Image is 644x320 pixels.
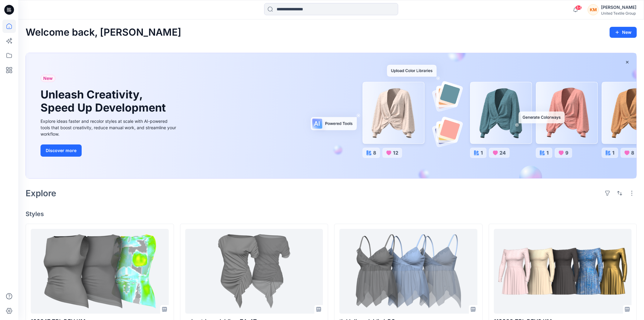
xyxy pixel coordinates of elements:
button: Discover more [41,144,82,157]
div: United Textile Group [601,11,636,16]
h2: Welcome back, [PERSON_NAME] [26,27,181,38]
div: Explore ideas faster and recolor styles at scale with AI-powered tools that boost creativity, red... [41,118,178,137]
h2: Explore [26,188,56,198]
a: Discover more [41,144,178,157]
a: tinklelio palaidinė RG [339,229,477,314]
h4: Styles [26,210,637,218]
span: New [43,75,53,82]
a: 120347 ZPL DEV KM [31,229,169,314]
span: 84 [575,5,582,10]
button: New [610,27,637,38]
div: KM [588,4,599,15]
a: asimetrinepalaidine_ZA_AT [185,229,323,314]
h1: Unleash Creativity, Speed Up Development [41,88,168,114]
a: 119988 ZPL DEV2 KM [494,229,632,314]
div: [PERSON_NAME] [601,4,636,11]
